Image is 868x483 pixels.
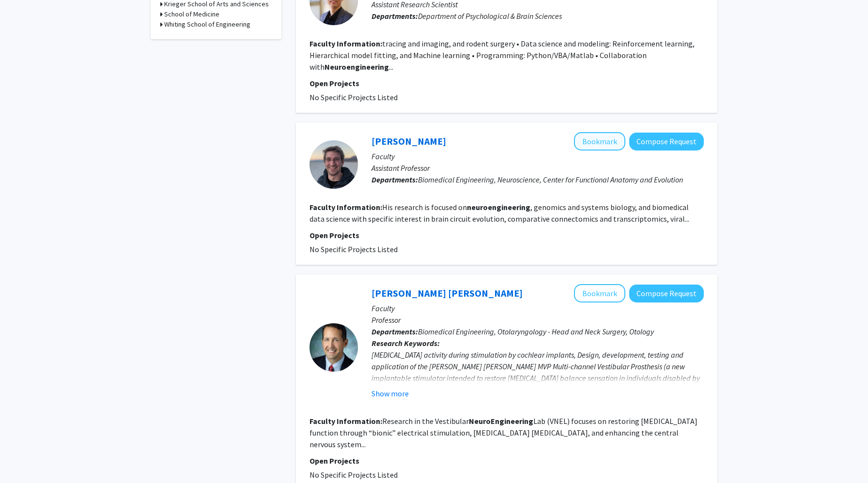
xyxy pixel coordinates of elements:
b: neuroengineering [467,202,530,212]
b: Faculty Information: [310,39,382,48]
b: Faculty Information: [310,416,382,426]
b: Research Keywords: [372,338,440,348]
button: Add Justus Kebschull to Bookmarks [574,132,625,151]
span: Department of Psychological & Brain Sciences [418,11,562,21]
p: Faculty [372,302,704,314]
div: [MEDICAL_DATA] activity during stimulation by cochlear implants, Design, development, testing and... [372,349,704,453]
p: Open Projects [310,77,704,89]
p: Professor [372,314,704,326]
span: No Specific Projects Listed [310,470,398,480]
fg-read-more: Research in the Vestibular Lab (VNEL) focuses on restoring [MEDICAL_DATA] function through “bioni... [310,416,697,449]
b: NeuroEngineering [469,416,533,426]
fg-read-more: tracing and imaging, and rodent surgery • Data science and modeling: Reinforcement learning, Hier... [310,39,695,72]
span: Biomedical Engineering, Otolaryngology - Head and Neck Surgery, Otology [418,327,654,336]
span: Biomedical Engineering, Neuroscience, Center for Functional Anatomy and Evolution [418,175,683,184]
fg-read-more: His research is focused on , genomics and systems biology, and biomedical data science with speci... [310,202,689,224]
h3: Whiting School of Engineering [164,19,250,30]
b: Departments: [372,11,418,21]
button: Compose Request to Charley Della Santina [629,285,704,302]
span: No Specific Projects Listed [310,92,398,102]
b: Departments: [372,175,418,184]
p: Assistant Professor [372,162,704,174]
a: [PERSON_NAME] [372,135,446,147]
button: Show more [372,388,409,399]
p: Open Projects [310,455,704,467]
a: [PERSON_NAME] [PERSON_NAME] [372,287,523,299]
button: Add Charley Della Santina to Bookmarks [574,284,625,302]
iframe: Chat [827,439,861,476]
b: Faculty Information: [310,202,382,212]
p: Open Projects [310,229,704,241]
p: Faculty [372,151,704,162]
span: No Specific Projects Listed [310,244,398,254]
button: Compose Request to Justus Kebschull [629,133,704,151]
b: Departments: [372,327,418,336]
h3: School of Medicine [164,9,219,19]
b: Neuroengineering [325,62,389,72]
